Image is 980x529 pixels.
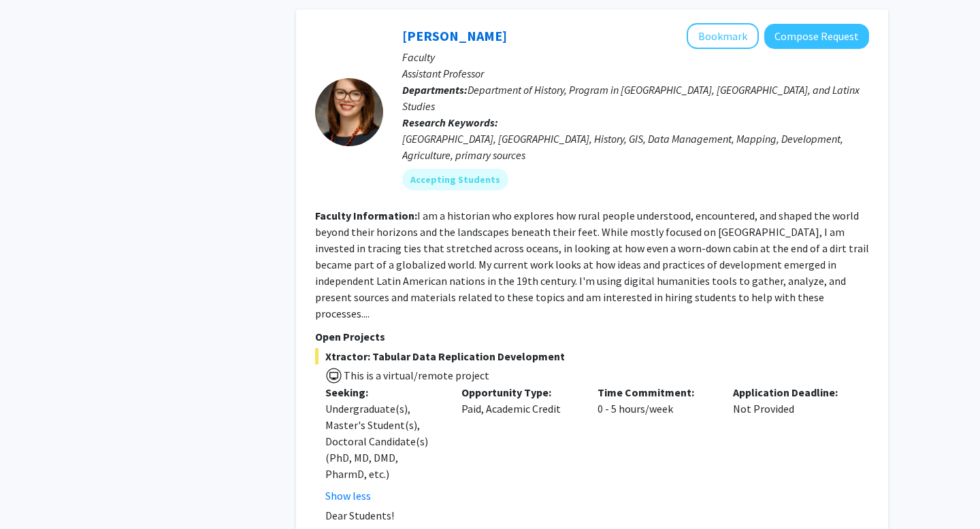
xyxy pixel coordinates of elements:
[402,65,869,82] p: Assistant Professor
[402,116,498,129] b: Research Keywords:
[402,27,507,44] a: [PERSON_NAME]
[402,169,508,190] mat-chip: Accepting Students
[598,384,713,400] p: Time Commitment:
[587,384,723,504] div: 0 - 5 hours/week
[315,328,869,345] p: Open Projects
[402,83,860,113] span: Department of History, Program in [GEOGRAPHIC_DATA], [GEOGRAPHIC_DATA], and Latinx Studies
[451,384,587,504] div: Paid, Academic Credit
[342,369,489,382] span: This is a virtual/remote project
[315,209,417,222] b: Faculty Information:
[315,209,869,320] fg-read-more: I am a historian who explores how rural people understood, encountered, and shaped the world beyo...
[402,83,468,97] b: Departments:
[402,131,869,163] div: [GEOGRAPHIC_DATA], [GEOGRAPHIC_DATA], History, GIS, Data Management, Mapping, Development, Agricu...
[402,49,869,65] p: Faculty
[723,384,859,504] div: Not Provided
[764,24,869,49] button: Compose Request to Casey Lurtz
[325,509,394,522] span: Dear Students!
[325,384,441,400] p: Seeking:
[687,23,759,49] button: Add Casey Lurtz to Bookmarks
[10,468,58,519] iframe: Chat
[325,488,371,504] button: Show less
[733,384,849,400] p: Application Deadline:
[315,348,869,364] span: Xtractor: Tabular Data Replication Development
[461,384,577,400] p: Opportunity Type:
[325,400,441,482] div: Undergraduate(s), Master's Student(s), Doctoral Candidate(s) (PhD, MD, DMD, PharmD, etc.)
